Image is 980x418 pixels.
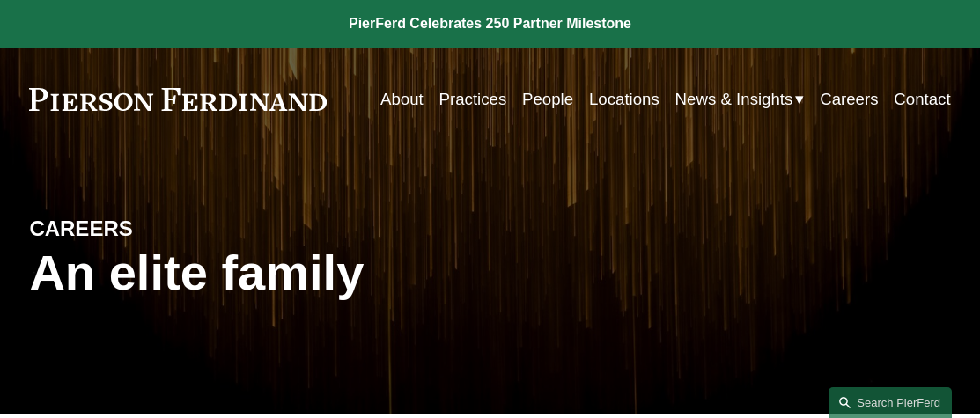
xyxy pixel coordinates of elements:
[29,245,490,301] h1: An elite family
[589,83,659,115] a: Locations
[675,83,805,115] a: folder dropdown
[675,84,793,114] span: News & Insights
[829,387,952,418] a: Search this site
[29,216,260,242] h4: CAREERS
[439,83,507,115] a: Practices
[820,83,878,115] a: Careers
[522,83,573,115] a: People
[894,83,950,115] a: Contact
[380,83,424,115] a: About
